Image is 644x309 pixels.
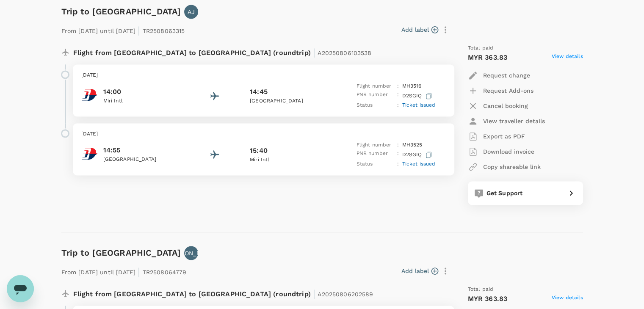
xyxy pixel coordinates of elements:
[81,130,446,138] p: [DATE]
[73,285,373,301] p: Flight from [GEOGRAPHIC_DATA] to [GEOGRAPHIC_DATA] (roundtrip)
[73,44,372,59] p: Flight from [GEOGRAPHIC_DATA] to [GEOGRAPHIC_DATA] (roundtrip)
[468,44,494,52] span: Total paid
[61,5,181,18] h6: Trip to [GEOGRAPHIC_DATA]
[318,291,373,298] span: A20250806202589
[318,50,371,56] span: A20250806103538
[188,8,195,16] p: AJ
[250,87,268,97] p: 14:45
[468,159,541,174] button: Copy shareable link
[483,117,545,125] p: View traveller details
[468,144,534,159] button: Download invoice
[103,97,180,105] p: Miri Intl
[356,101,393,110] p: Status
[81,145,98,162] img: Malaysia Airlines
[402,141,423,149] p: MH 3525
[468,129,525,144] button: Export as PDF
[250,146,268,156] p: 15:40
[483,86,533,95] p: Request Add-ons
[486,190,523,196] span: Get Support
[356,82,393,91] p: Flight number
[483,163,541,171] p: Copy shareable link
[61,246,181,259] h6: Trip to [GEOGRAPHIC_DATA]
[397,82,398,91] p: :
[61,263,187,279] p: From [DATE] until [DATE] TR2508064779
[402,102,436,108] span: Ticket issued
[138,266,140,278] span: |
[397,149,398,160] p: :
[483,71,530,80] p: Request change
[397,141,398,149] p: :
[138,25,140,36] span: |
[81,71,446,80] p: [DATE]
[552,52,583,63] span: View details
[402,149,434,160] p: D2SGIQ
[402,91,434,101] p: D2SGIQ
[468,98,528,113] button: Cancel booking
[250,97,326,105] p: [GEOGRAPHIC_DATA]
[397,160,398,168] p: :
[401,25,438,34] button: Add label
[356,149,393,160] p: PNR number
[483,147,534,156] p: Download invoice
[103,155,180,164] p: [GEOGRAPHIC_DATA]
[103,145,180,155] p: 14:55
[356,91,393,101] p: PNR number
[402,82,422,91] p: MH 3516
[356,160,393,168] p: Status
[402,161,436,167] span: Ticket issued
[313,288,315,300] span: |
[356,141,393,149] p: Flight number
[397,91,398,101] p: :
[250,156,326,164] p: Miri Intl
[7,275,34,302] iframe: Button to launch messaging window
[468,294,508,304] p: MYR 363.83
[468,113,545,129] button: View traveller details
[468,52,508,63] p: MYR 363.83
[61,22,185,37] p: From [DATE] until [DATE] TR2508063315
[483,132,525,141] p: Export as PDF
[552,294,583,304] span: View details
[313,47,315,58] span: |
[468,83,533,98] button: Request Add-ons
[468,285,494,294] span: Total paid
[397,101,398,110] p: :
[483,102,528,110] p: Cancel booking
[401,267,438,275] button: Add label
[167,249,216,257] p: [PERSON_NAME]
[81,86,98,103] img: Malaysia Airlines
[468,68,530,83] button: Request change
[103,87,180,97] p: 14:00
